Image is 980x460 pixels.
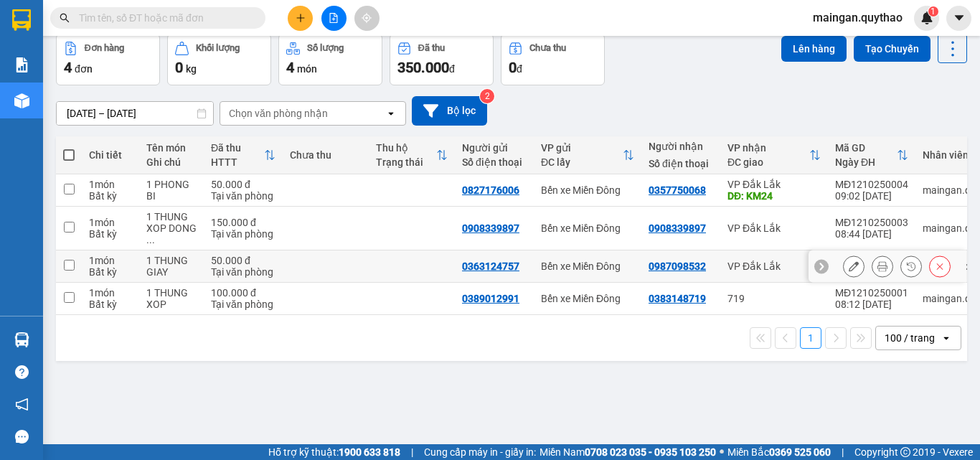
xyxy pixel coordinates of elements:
[229,106,328,121] div: Chọn văn phòng nhận
[727,156,809,168] div: ĐC giao
[286,59,294,76] span: 4
[89,149,132,161] div: Chi tiết
[769,446,831,458] strong: 0369 525 060
[354,6,380,31] button: aim
[14,57,29,72] img: solution-icon
[462,142,527,154] div: Người gửi
[534,136,641,174] th: Toggle SortBy
[167,34,271,85] button: Khối lượng0kg
[211,228,275,240] div: Tại văn phòng
[64,59,72,76] span: 4
[835,190,908,202] div: 09:02 [DATE]
[540,444,716,460] span: Miền Nam
[15,398,29,411] span: notification
[835,228,908,240] div: 08:44 [DATE]
[930,6,936,17] span: 1
[146,287,197,310] div: 1 THUNG XOP
[541,156,623,168] div: ĐC lấy
[296,13,306,23] span: plus
[517,63,522,75] span: đ
[211,266,275,278] div: Tại văn phòng
[89,287,132,299] div: 1 món
[720,136,828,174] th: Toggle SortBy
[12,12,113,47] div: Bến xe Miền Đông
[15,430,29,443] span: message
[835,179,908,190] div: MĐ1210250004
[268,444,400,460] span: Hỗ trợ kỹ thuật:
[835,299,908,310] div: 08:12 [DATE]
[649,141,713,152] div: Người nhận
[329,13,339,23] span: file-add
[727,179,821,190] div: VP Đắk Lắk
[79,10,248,26] input: Tìm tên, số ĐT hoặc mã đơn
[211,299,275,310] div: Tại văn phòng
[828,136,915,174] th: Toggle SortBy
[385,108,397,119] svg: open
[204,136,283,174] th: Toggle SortBy
[297,63,317,75] span: món
[941,332,952,344] svg: open
[123,14,157,29] span: Nhận:
[649,158,713,169] div: Số điện thoại
[920,11,933,24] img: icon-new-feature
[89,228,132,240] div: Bất kỳ
[175,59,183,76] span: 0
[649,260,706,272] div: 0987098532
[89,179,132,190] div: 1 món
[720,449,724,455] span: ⚪️
[928,6,938,17] sup: 1
[462,156,527,168] div: Số điện thoại
[842,444,844,460] span: |
[290,149,362,161] div: Chưa thu
[56,34,160,85] button: Đơn hàng4đơn
[321,6,347,31] button: file-add
[278,34,382,85] button: Số lượng4món
[146,156,197,168] div: Ghi chú
[75,63,93,75] span: đơn
[85,43,124,53] div: Đơn hàng
[541,222,634,234] div: Bến xe Miền Đông
[727,142,809,154] div: VP nhận
[462,293,519,304] div: 0389012991
[411,444,413,460] span: |
[418,43,445,53] div: Đã thu
[462,184,519,196] div: 0827176006
[376,142,436,154] div: Thu hộ
[89,266,132,278] div: Bất kỳ
[211,156,264,168] div: HTTT
[885,331,935,345] div: 100 / trang
[11,102,33,117] span: CR :
[288,6,313,31] button: plus
[14,332,29,347] img: warehouse-icon
[146,211,197,245] div: 1 THUNG XOP DONG LANH
[900,447,910,457] span: copyright
[649,184,706,196] div: 0357750068
[12,9,31,31] img: logo-vxr
[424,444,536,460] span: Cung cấp máy in - giấy in:
[89,255,132,266] div: 1 món
[307,43,344,53] div: Số lượng
[501,34,605,85] button: Chưa thu0đ
[843,255,864,277] div: Sửa đơn hàng
[480,89,494,103] sup: 2
[529,43,566,53] div: Chưa thu
[146,142,197,154] div: Tên món
[211,255,275,266] div: 50.000 đ
[196,43,240,53] div: Khối lượng
[376,156,436,168] div: Trạng thái
[57,102,213,125] input: Select a date range.
[953,11,966,24] span: caret-down
[211,287,275,299] div: 100.000 đ
[146,255,197,278] div: 1 THUNG GIAY
[946,6,971,31] button: caret-down
[541,142,623,154] div: VP gửi
[12,14,34,29] span: Gửi:
[15,365,29,379] span: question-circle
[835,156,897,168] div: Ngày ĐH
[509,59,517,76] span: 0
[89,299,132,310] div: Bất kỳ
[462,222,519,234] div: 0908339897
[362,13,372,23] span: aim
[123,12,223,47] div: VP Đắk Lắk
[462,260,519,272] div: 0363124757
